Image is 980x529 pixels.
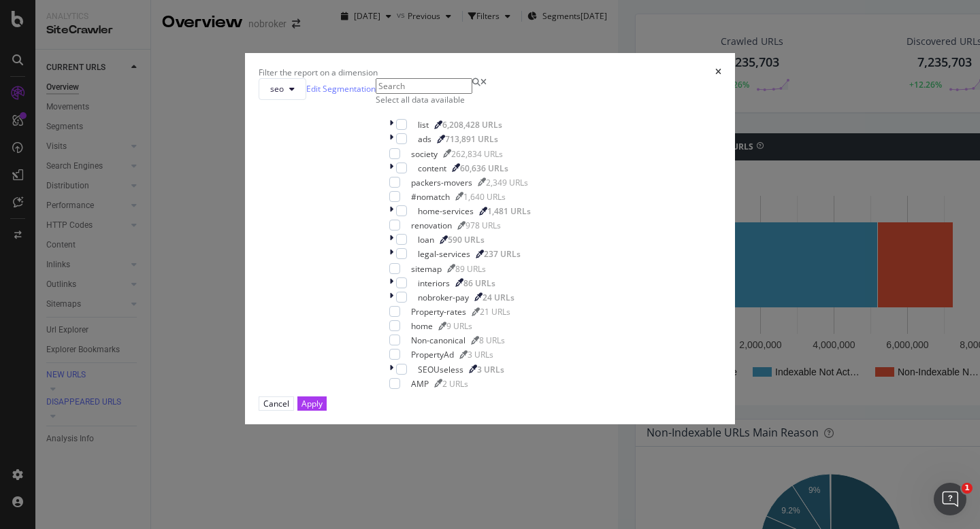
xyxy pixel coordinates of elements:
button: Apply [297,396,327,411]
div: Apply [301,398,323,409]
div: 3 URLs [477,364,504,375]
div: home-services [418,205,474,217]
div: 262,834 URLs [451,148,503,160]
a: Edit Segmentation [306,82,376,96]
span: 1 [962,483,973,494]
div: 2,349 URLs [486,177,528,188]
div: 60,636 URLs [460,163,508,174]
div: SEOUseless [418,364,463,375]
div: 6,208,428 URLs [442,119,502,131]
input: Search [376,78,472,94]
div: PropertyAd [411,349,454,360]
div: 86 URLs [463,277,495,289]
div: Select all data available [376,94,544,105]
div: Property-rates [411,306,466,318]
div: 8 URLs [479,335,505,346]
div: AMP [411,378,429,390]
div: loan [418,234,434,245]
div: times [715,67,721,78]
div: 3 URLs [468,349,493,360]
div: 1,481 URLs [487,205,531,217]
button: seo [259,78,306,100]
div: 21 URLs [480,306,510,318]
div: #nomatch [411,191,450,203]
button: Cancel [259,396,294,411]
div: sitemap [411,263,442,275]
div: nobroker-pay [418,292,469,303]
div: 713,891 URLs [445,133,498,145]
div: 9 URLs [446,320,472,332]
div: 2 URLs [442,378,468,390]
div: society [411,148,438,160]
div: 1,640 URLs [463,191,506,203]
div: list [418,119,429,131]
div: modal [245,53,735,424]
div: Cancel [263,398,289,409]
div: Non-canonical [411,335,465,346]
div: home [411,320,433,332]
div: 237 URLs [484,248,521,260]
div: 24 URLs [483,292,514,303]
div: renovation [411,220,452,231]
div: 89 URLs [455,263,486,275]
div: ads [418,133,431,145]
div: 978 URLs [465,220,501,231]
div: Filter the report on a dimension [259,67,378,78]
div: packers-movers [411,177,472,188]
div: 590 URLs [448,234,485,245]
iframe: Intercom live chat [934,483,966,515]
div: interiors [418,277,450,289]
div: content [418,163,446,174]
span: seo [270,83,284,95]
div: legal-services [418,248,470,260]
